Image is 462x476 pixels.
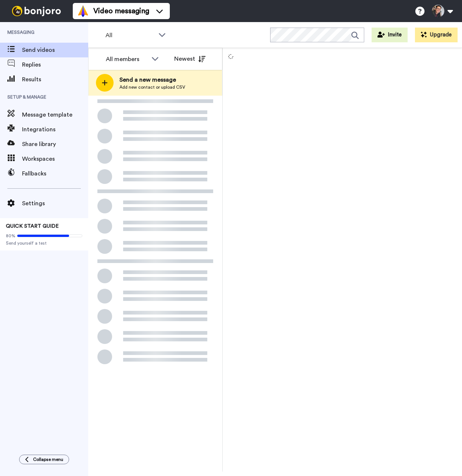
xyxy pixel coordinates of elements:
span: Workspaces [22,154,88,163]
span: Settings [22,199,88,208]
span: Integrations [22,125,88,134]
span: Results [22,75,88,84]
button: Newest [169,51,211,66]
span: All [105,31,155,40]
span: QUICK START GUIDE [6,224,59,229]
span: Send a new message [119,75,185,84]
span: Send videos [22,46,88,54]
span: Fallbacks [22,169,88,178]
span: Send yourself a test [6,240,82,246]
span: 80% [6,233,15,239]
button: Invite [372,28,408,42]
img: bj-logo-header-white.svg [9,6,64,16]
span: Message template [22,110,88,119]
span: Collapse menu [33,457,63,462]
button: Upgrade [415,28,458,42]
span: Share library [22,140,88,149]
span: Video messaging [93,6,149,16]
span: Add new contact or upload CSV [119,84,185,90]
div: All members [106,55,148,64]
button: Collapse menu [19,455,69,464]
img: vm-color.svg [77,5,89,17]
span: Replies [22,60,88,69]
